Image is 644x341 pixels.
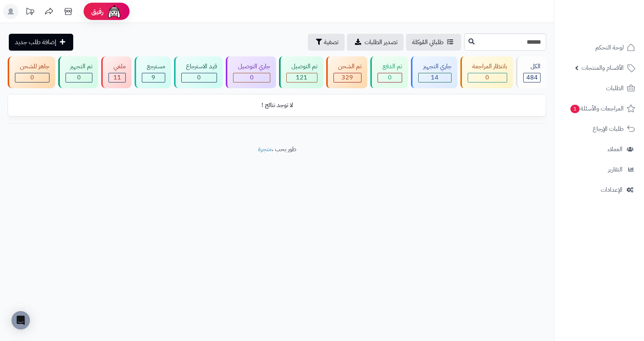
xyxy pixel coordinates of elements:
a: الكل484 [514,56,548,88]
span: 484 [526,73,538,82]
div: 329 [334,73,361,82]
span: لوحة التحكم [595,42,624,53]
div: ملغي [108,62,126,71]
a: تصدير الطلبات [347,34,404,51]
div: مسترجع [142,62,165,71]
a: التقارير [559,160,639,179]
div: Open Intercom Messenger [11,311,30,329]
div: 0 [182,73,217,82]
div: 0 [468,73,507,82]
div: تم التوصيل [286,62,317,71]
div: جاري التوصيل [233,62,270,71]
span: 9 [151,73,155,82]
div: تم الشحن [333,62,362,71]
div: قيد الاسترجاع [181,62,217,71]
div: 9 [142,73,165,82]
span: الإعدادات [601,185,623,195]
span: 0 [388,73,392,82]
span: 14 [431,73,439,82]
span: التقارير [608,164,623,175]
a: تحديثات المنصة [20,4,39,21]
span: رفيق [91,7,103,16]
span: طلباتي المُوكلة [412,38,444,47]
a: متجرة [258,145,272,154]
div: 0 [15,73,49,82]
div: بانتظار المراجعة [468,62,508,71]
span: الطلبات [606,83,624,94]
span: المراجعات والأسئلة [570,103,624,114]
span: الأقسام والمنتجات [582,63,624,73]
div: 14 [419,73,451,82]
span: 121 [296,73,307,82]
div: 121 [287,73,317,82]
div: تم التجهيز [66,62,93,71]
a: بانتظار المراجعة 0 [459,56,515,88]
span: تصدير الطلبات [365,38,398,47]
a: مسترجع 9 [133,56,172,88]
a: جاري التجهيز 14 [409,56,459,88]
a: قيد الاسترجاع 0 [172,56,225,88]
a: لوحة التحكم [559,38,639,57]
button: تصفية [308,34,345,51]
div: 11 [109,73,125,82]
a: إضافة طلب جديد [9,34,73,51]
a: ملغي 11 [100,56,133,88]
span: العملاء [608,144,623,155]
img: logo-2.png [592,19,637,35]
a: تم التوصيل 121 [278,56,325,88]
div: تم الدفع [378,62,402,71]
a: طلباتي المُوكلة [406,34,461,51]
span: إضافة طلب جديد [15,38,56,47]
a: جاري التوصيل 0 [224,56,278,88]
a: تم الدفع 0 [369,56,409,88]
a: المراجعات والأسئلة1 [559,99,639,118]
div: 0 [233,73,270,82]
span: تصفية [324,38,338,47]
a: العملاء [559,140,639,158]
span: 0 [485,73,489,82]
div: جاري التجهيز [418,62,452,71]
a: الإعدادات [559,181,639,199]
a: جاهز للشحن 0 [6,56,57,88]
img: ai-face.png [107,4,122,19]
td: لا توجد نتائج ! [8,95,546,116]
span: 0 [77,73,81,82]
div: 0 [66,73,92,82]
span: 329 [342,73,353,82]
div: الكل [523,62,540,71]
span: 1 [570,105,580,113]
a: تم الشحن 329 [325,56,369,88]
a: تم التجهيز 0 [57,56,100,88]
div: جاهز للشحن [15,62,49,71]
div: 0 [378,73,402,82]
span: 0 [250,73,254,82]
a: الطلبات [559,79,639,97]
span: 0 [30,73,34,82]
span: 0 [197,73,201,82]
span: 11 [113,73,121,82]
span: طلبات الإرجاع [593,124,624,134]
a: طلبات الإرجاع [559,120,639,138]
